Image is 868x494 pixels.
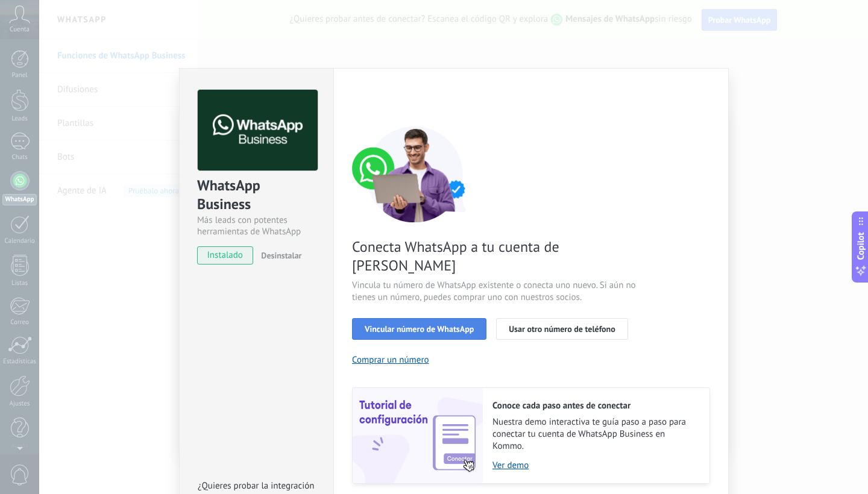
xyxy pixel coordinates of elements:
[198,246,253,264] span: instalado
[352,318,486,340] button: Vincular número de WhatsApp
[261,250,301,261] span: Desinstalar
[496,318,627,340] button: Usar otro número de teléfono
[509,325,615,333] span: Usar otro número de teléfono
[198,90,318,171] img: logo_main.png
[197,176,316,214] div: WhatsApp Business
[492,400,697,411] h2: Conoce cada paso antes de conectar
[352,126,479,222] img: connect number
[492,460,697,471] a: Ver demo
[365,325,474,333] span: Vincular número de WhatsApp
[492,416,697,452] span: Nuestra demo interactiva te guía paso a paso para conectar tu cuenta de WhatsApp Business en Kommo.
[855,233,867,260] span: Copilot
[256,246,301,264] button: Desinstalar
[352,280,639,304] span: Vincula tu número de WhatsApp existente o conecta uno nuevo. Si aún no tienes un número, puedes c...
[197,214,316,237] div: Más leads con potentes herramientas de WhatsApp
[352,237,639,275] span: Conecta WhatsApp a tu cuenta de [PERSON_NAME]
[352,354,429,366] button: Comprar un número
